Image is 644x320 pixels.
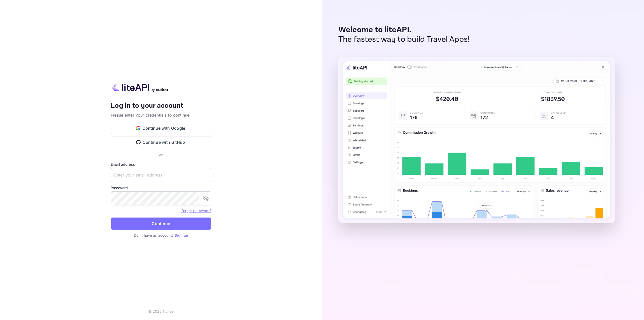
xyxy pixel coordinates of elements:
p: Welcome to liteAPI. [338,25,470,35]
a: Forget password? [181,208,211,213]
label: Password [111,185,211,190]
a: Sign up [175,233,188,237]
label: Email address [111,162,211,167]
button: Continue with GitHub [111,136,211,148]
input: Enter your email address [111,168,211,182]
button: toggle password visibility [201,193,211,203]
p: Don't have an account? [111,233,211,238]
img: liteAPI Dashboard Preview [338,57,615,223]
p: or [159,152,163,158]
p: © 2025 Nuitee [148,309,174,314]
button: Continue with Google [111,122,211,134]
p: Please enter your credentials to continue [111,112,211,118]
button: Continue [111,218,211,230]
img: liteapi [111,82,169,92]
p: The fastest way to build Travel Apps! [338,35,470,44]
h4: Log in to your account [111,101,211,110]
a: Forget password? [181,208,211,213]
